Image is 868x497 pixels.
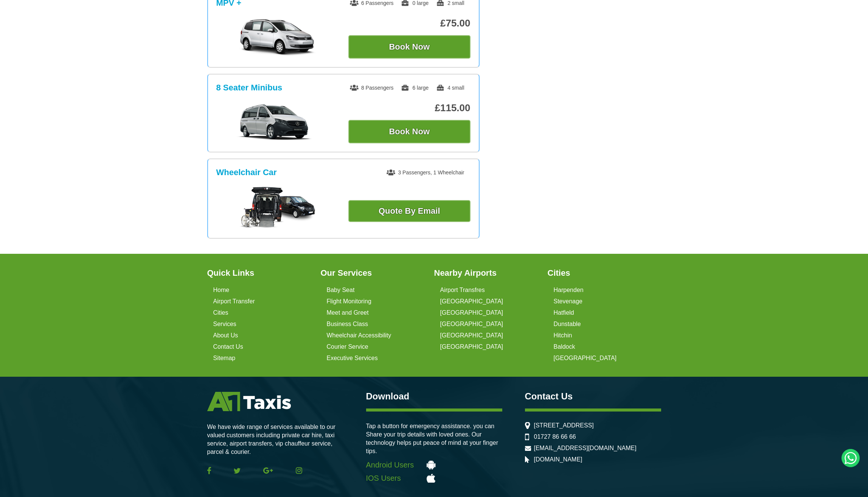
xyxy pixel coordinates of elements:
img: Google Plus [263,467,273,474]
a: Airport Transfres [440,287,485,294]
a: Sitemap [213,355,236,362]
a: Dunstable [554,321,581,328]
h3: Nearby Airports [434,269,539,277]
img: Instagram [296,467,302,474]
a: Stevenage [554,298,583,305]
p: Tap a button for emergency assistance. you can Share your trip details with loved ones. Our techn... [366,422,502,455]
a: IOS Users [366,474,502,483]
li: [STREET_ADDRESS] [525,422,661,429]
img: MPV + [220,19,334,56]
a: Baby Seat [327,287,355,294]
a: [GEOGRAPHIC_DATA] [440,309,503,316]
a: [GEOGRAPHIC_DATA] [440,298,503,305]
span: 3 Passengers, 1 Wheelchair [387,169,464,176]
img: 8 Seater Minibus [220,103,334,141]
a: About Us [213,332,238,339]
a: Hatfield [554,309,574,316]
img: Twitter [234,468,241,474]
img: Facebook [207,467,211,474]
a: 01727 86 66 66 [534,433,576,440]
a: [GEOGRAPHIC_DATA] [440,343,503,350]
span: 8 Passengers [350,85,394,91]
a: Executive Services [327,355,378,362]
h3: Our Services [321,269,425,277]
a: Cities [213,309,228,316]
p: We have wide range of services available to our valued customers including private car hire, taxi... [207,423,343,456]
img: A1 Taxis St Albans [207,392,291,411]
a: Quote By Email [348,200,470,222]
a: Android Users [366,461,502,469]
a: Flight Monitoring [327,298,371,305]
a: Contact Us [213,343,243,350]
span: 4 small [436,85,464,91]
a: [GEOGRAPHIC_DATA] [440,321,503,328]
a: Home [213,287,230,294]
a: Wheelchair Accessibility [327,332,391,339]
a: Baldock [554,343,575,350]
a: Meet and Greet [327,309,369,316]
a: Airport Transfer [213,298,255,305]
h3: Wheelchair Car [216,168,277,177]
p: £115.00 [348,102,470,114]
a: [GEOGRAPHIC_DATA] [440,332,503,339]
h3: Quick Links [207,269,312,277]
a: [GEOGRAPHIC_DATA] [554,355,617,362]
a: [DOMAIN_NAME] [534,456,582,463]
a: Harpenden [554,287,584,294]
button: Book Now [348,35,470,59]
img: Wheelchair Car [239,187,315,228]
h3: Contact Us [525,392,661,401]
a: Hitchin [554,332,572,339]
a: [EMAIL_ADDRESS][DOMAIN_NAME] [534,445,637,452]
h3: Cities [548,269,652,277]
span: 6 large [401,85,429,91]
a: Services [213,321,236,328]
p: £75.00 [348,17,470,29]
a: Courier Service [327,343,368,350]
a: Business Class [327,321,368,328]
button: Book Now [348,120,470,143]
h3: Download [366,392,502,401]
h3: 8 Seater Minibus [216,83,283,93]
